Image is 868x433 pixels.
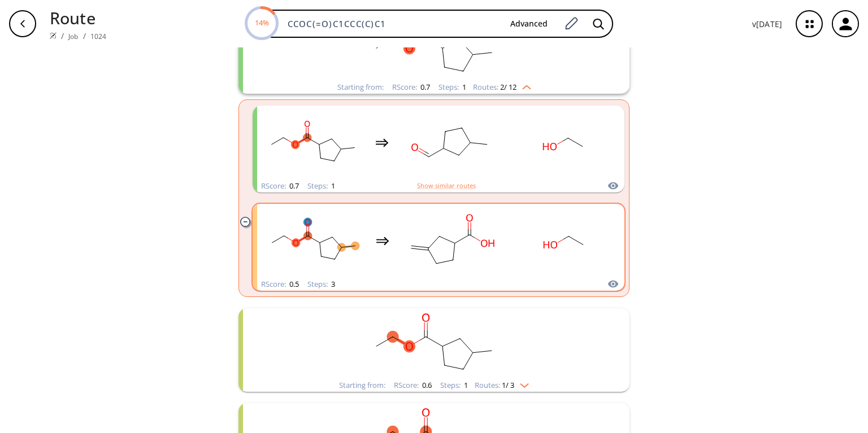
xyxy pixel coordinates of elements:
div: RScore : [261,182,299,190]
div: Routes: [475,382,529,389]
p: v [DATE] [752,18,782,30]
p: Route [50,6,106,30]
svg: C=C1CCC(C(=O)O)C1 [401,205,502,276]
div: Steps : [307,281,335,288]
a: 1024 [90,32,107,41]
div: RScore : [392,84,430,91]
input: Enter SMILES [281,18,501,29]
span: 1 / 3 [502,382,514,389]
svg: CCOC(=O)C1CCC(C)C1 [287,308,581,379]
div: Starting from: [339,382,385,389]
span: 2 / 12 [500,84,517,91]
div: Routes: [473,84,531,91]
text: 14% [254,18,268,28]
div: Starting from: [337,84,384,91]
svg: CCOC(=O)C1CCC(C)C1 [262,107,364,178]
span: 1 [462,380,468,390]
svg: CCOC(=O)C1CCC(C)C1 [263,205,364,276]
span: 0.6 [420,380,432,390]
div: RScore : [261,281,299,288]
button: Show similar routes [417,181,476,191]
svg: CCO [513,107,615,178]
img: Down [514,379,529,388]
a: Job [68,32,78,41]
span: 1 [329,181,335,191]
span: 3 [329,279,335,289]
div: RScore : [394,382,432,389]
svg: CCO [514,205,615,276]
span: 1 [461,82,466,92]
span: 0.7 [419,82,430,92]
span: 0.5 [288,279,299,289]
div: Steps : [440,382,468,389]
li: / [61,30,64,42]
img: Spaya logo [50,32,57,39]
div: Steps : [307,182,335,190]
img: Up [517,81,531,90]
span: 0.7 [288,181,299,191]
svg: CC1CCC(C=O)C1 [400,107,502,178]
button: Advanced [501,14,557,34]
div: Steps : [439,84,466,91]
li: / [83,30,86,42]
